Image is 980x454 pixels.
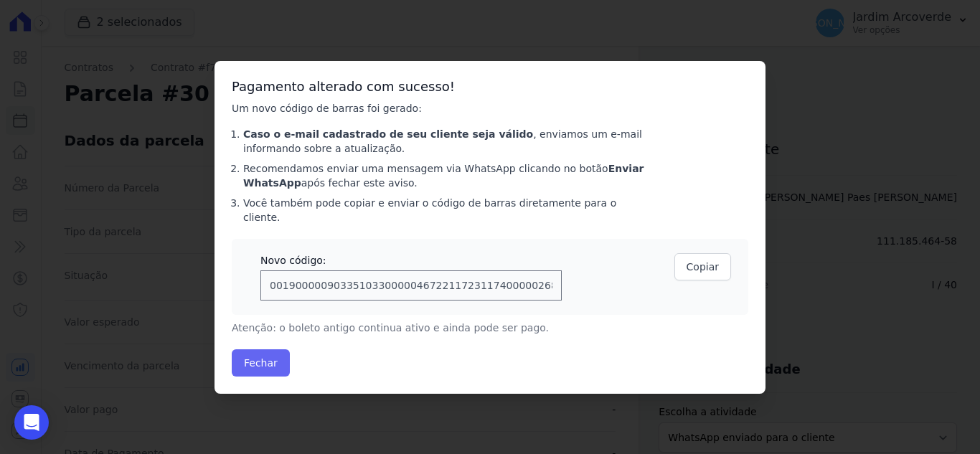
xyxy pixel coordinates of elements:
[14,405,49,440] div: Open Intercom Messenger
[674,253,731,280] button: Copiar
[232,349,290,377] button: Fechar
[243,127,645,156] li: , enviamos um e-mail informando sobre a atualização.
[232,321,645,335] p: Atenção: o boleto antigo continua ativo e ainda pode ser pago.
[243,196,645,224] li: Você também pode copiar e enviar o código de barras diretamente para o cliente.
[232,78,748,95] h3: Pagamento alterado com sucesso!
[260,270,562,301] input: 00190000090335103300000467221172311740000026819
[243,163,644,189] strong: Enviar WhatsApp
[243,161,645,190] li: Recomendamos enviar uma mensagem via WhatsApp clicando no botão após fechar este aviso.
[260,253,562,268] div: Novo código:
[243,128,533,140] strong: Caso o e-mail cadastrado de seu cliente seja válido
[232,101,645,115] p: Um novo código de barras foi gerado:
